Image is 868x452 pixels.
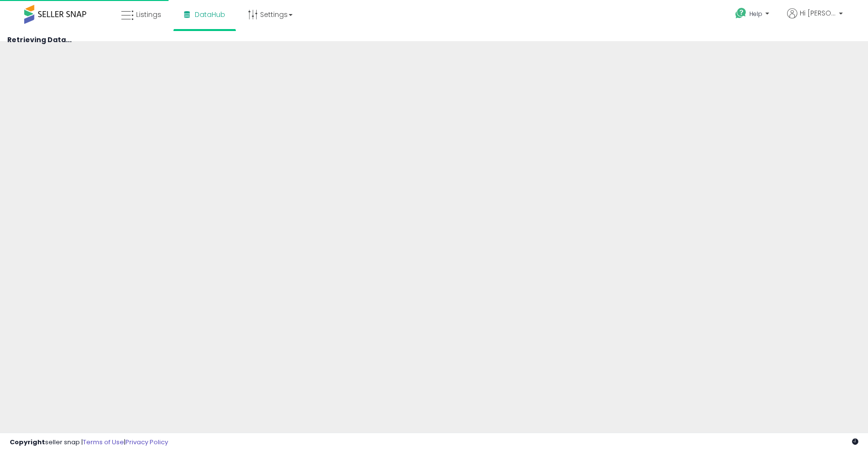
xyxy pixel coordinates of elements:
[787,8,843,30] a: Hi [PERSON_NAME]
[136,10,161,19] span: Listings
[800,8,836,18] span: Hi [PERSON_NAME]
[735,7,747,19] i: Get Help
[195,10,225,19] span: DataHub
[749,10,762,18] span: Help
[7,36,861,44] h4: Retrieving Data...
